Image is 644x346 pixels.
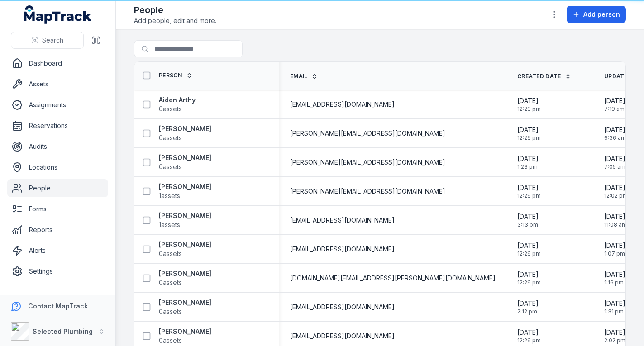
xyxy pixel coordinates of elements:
[7,137,108,156] a: Audits
[517,270,541,286] time: 1/14/2025, 12:29:42 PM
[604,192,628,199] span: 12:02 pm
[159,124,211,142] a: [PERSON_NAME]0assets
[159,153,211,171] a: [PERSON_NAME]0assets
[7,75,108,93] a: Assets
[604,337,625,344] span: 2:02 pm
[159,269,211,287] a: [PERSON_NAME]0assets
[604,250,625,257] span: 1:07 pm
[159,182,211,191] strong: [PERSON_NAME]
[604,154,625,171] time: 8/15/2025, 7:05:36 AM
[517,241,541,257] time: 1/14/2025, 12:29:42 PM
[7,262,108,280] a: Settings
[24,5,92,24] a: MapTrack
[159,182,211,200] a: [PERSON_NAME]1assets
[7,179,108,197] a: People
[290,245,395,254] span: [EMAIL_ADDRESS][DOMAIN_NAME]
[517,212,539,221] span: [DATE]
[159,211,211,220] strong: [PERSON_NAME]
[159,298,211,307] strong: [PERSON_NAME]
[604,328,625,344] time: 8/11/2025, 2:02:25 PM
[517,134,541,142] span: 12:29 pm
[517,328,541,337] span: [DATE]
[517,221,539,228] span: 3:13 pm
[159,327,211,336] strong: [PERSON_NAME]
[517,125,541,134] span: [DATE]
[7,96,108,114] a: Assignments
[159,249,182,258] span: 0 assets
[604,221,627,228] span: 11:08 am
[517,270,541,279] span: [DATE]
[517,183,541,199] time: 1/14/2025, 12:29:42 PM
[7,200,108,218] a: Forms
[517,96,541,113] time: 1/14/2025, 12:29:42 PM
[290,129,445,138] span: [PERSON_NAME][EMAIL_ADDRESS][DOMAIN_NAME]
[159,211,211,229] a: [PERSON_NAME]1assets
[7,158,108,176] a: Locations
[290,73,318,80] a: Email
[517,299,539,315] time: 5/14/2025, 2:12:32 PM
[517,328,541,344] time: 1/14/2025, 12:29:42 PM
[33,327,93,335] strong: Selected Plumbing
[517,96,541,105] span: [DATE]
[583,10,620,19] span: Add person
[159,269,211,278] strong: [PERSON_NAME]
[159,162,182,171] span: 0 assets
[604,299,625,315] time: 8/11/2025, 1:31:49 PM
[159,220,180,229] span: 1 assets
[604,270,625,286] time: 8/11/2025, 1:16:06 PM
[11,32,84,49] button: Search
[604,125,626,134] span: [DATE]
[604,105,625,113] span: 7:19 am
[159,298,211,316] a: [PERSON_NAME]0assets
[604,96,625,105] span: [DATE]
[517,279,541,286] span: 12:29 pm
[604,96,625,113] time: 7/29/2025, 7:19:23 AM
[517,154,539,163] span: [DATE]
[604,241,625,257] time: 8/11/2025, 1:07:47 PM
[159,124,211,133] strong: [PERSON_NAME]
[604,154,625,163] span: [DATE]
[517,250,541,257] span: 12:29 pm
[159,72,182,79] span: Person
[517,192,541,199] span: 12:29 pm
[7,54,108,72] a: Dashboard
[604,212,627,221] span: [DATE]
[159,95,196,114] a: Aiden Arthy0assets
[604,125,626,142] time: 8/15/2025, 6:36:29 AM
[290,303,395,312] span: [EMAIL_ADDRESS][DOMAIN_NAME]
[517,73,571,80] a: Created Date
[159,336,182,345] span: 0 assets
[517,241,541,250] span: [DATE]
[290,332,395,341] span: [EMAIL_ADDRESS][DOMAIN_NAME]
[517,299,539,308] span: [DATE]
[604,163,625,171] span: 7:05 am
[134,16,216,25] span: Add people, edit and more.
[290,158,445,167] span: [PERSON_NAME][EMAIL_ADDRESS][DOMAIN_NAME]
[159,240,211,258] a: [PERSON_NAME]0assets
[604,299,625,308] span: [DATE]
[42,36,63,45] span: Search
[517,163,539,171] span: 1:23 pm
[290,187,445,196] span: [PERSON_NAME][EMAIL_ADDRESS][DOMAIN_NAME]
[159,240,211,249] strong: [PERSON_NAME]
[159,191,180,200] span: 1 assets
[517,125,541,142] time: 1/14/2025, 12:29:42 PM
[7,242,108,260] a: Alerts
[159,307,182,316] span: 0 assets
[28,302,88,310] strong: Contact MapTrack
[604,328,625,337] span: [DATE]
[290,73,308,80] span: Email
[159,153,211,162] strong: [PERSON_NAME]
[134,4,216,16] h2: People
[290,100,395,109] span: [EMAIL_ADDRESS][DOMAIN_NAME]
[7,221,108,239] a: Reports
[604,270,625,279] span: [DATE]
[159,104,182,114] span: 0 assets
[604,134,626,142] span: 6:36 am
[290,274,496,283] span: [DOMAIN_NAME][EMAIL_ADDRESS][PERSON_NAME][DOMAIN_NAME]
[290,216,395,225] span: [EMAIL_ADDRESS][DOMAIN_NAME]
[604,241,625,250] span: [DATE]
[517,337,541,344] span: 12:29 pm
[159,133,182,142] span: 0 assets
[159,278,182,287] span: 0 assets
